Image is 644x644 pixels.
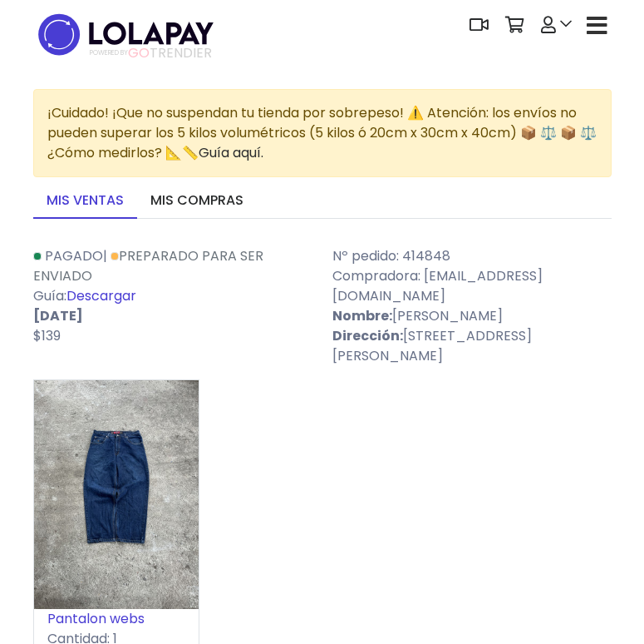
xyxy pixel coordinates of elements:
div: | Guía: [23,246,322,366]
p: Compradora: [EMAIL_ADDRESS][DOMAIN_NAME] [332,266,612,306]
span: GO [128,43,150,62]
p: [STREET_ADDRESS][PERSON_NAME] [332,326,612,366]
strong: Dirección: [332,326,403,345]
a: Preparado para ser enviado [33,246,263,285]
span: $139 [33,326,61,345]
a: Mis ventas [33,184,137,219]
p: Nº pedido: 414848 [332,246,612,266]
img: small_1727922423362.jpeg [34,380,199,609]
span: POWERED BY [90,48,128,57]
a: Descargar [66,286,136,305]
a: Guía aquí. [199,143,263,162]
p: [PERSON_NAME] [332,306,612,326]
span: Pagado [45,246,103,265]
a: Mis compras [137,184,257,219]
span: TRENDIER [90,46,212,61]
a: Pantalon webs [47,609,145,628]
span: ¡Cuidado! ¡Que no suspendan tu tienda por sobrepeso! ⚠️ Atención: los envíos no pueden superar lo... [47,103,597,162]
img: logo [33,8,219,61]
strong: Nombre: [332,306,392,325]
p: [DATE] [33,306,312,326]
